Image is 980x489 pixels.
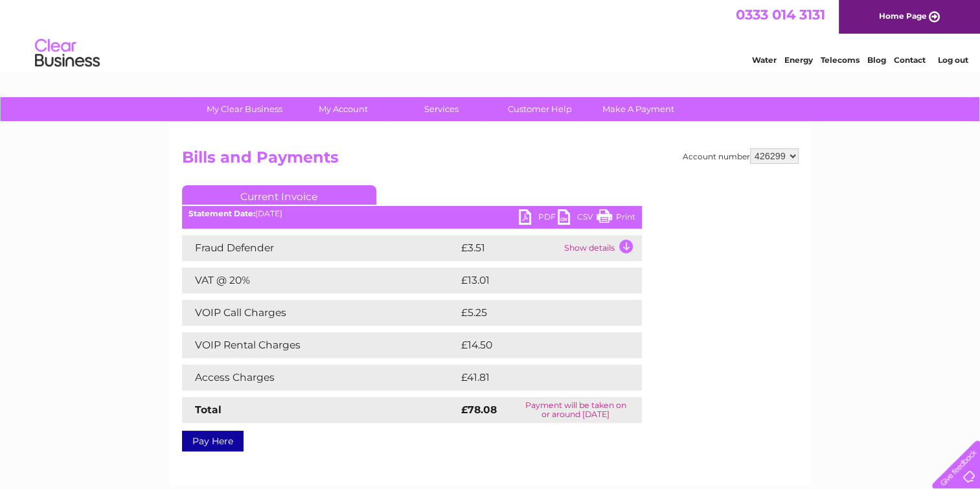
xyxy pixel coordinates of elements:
[784,55,813,65] a: Energy
[937,55,968,65] a: Log out
[683,148,799,164] div: Account number
[388,97,495,121] a: Services
[585,97,692,121] a: Make A Payment
[182,365,458,391] td: Access Charges
[558,209,597,228] a: CSV
[458,365,613,391] td: £41.81
[736,6,825,23] a: 0333 014 3131
[597,209,635,228] a: Print
[486,97,593,121] a: Customer Help
[752,55,777,65] a: Water
[188,209,255,218] b: Statement Date:
[867,55,886,65] a: Blog
[821,55,860,65] a: Telecoms
[182,300,458,326] td: VOIP Call Charges
[561,235,642,261] td: Show details
[519,209,558,228] a: PDF
[195,404,222,416] strong: Total
[509,397,641,423] td: Payment will be taken on or around [DATE]
[182,431,244,451] a: Pay Here
[182,332,458,358] td: VOIP Rental Charges
[182,148,799,173] h2: Bills and Payments
[191,97,298,121] a: My Clear Business
[182,185,376,205] a: Current Invoice
[290,97,396,121] a: My Account
[182,267,458,293] td: VAT @ 20%
[458,300,611,326] td: £5.25
[458,267,613,293] td: £13.01
[185,7,797,63] div: Clear Business is a trading name of Verastar Limited (registered in [GEOGRAPHIC_DATA] No. 3667643...
[182,209,642,218] div: [DATE]
[458,235,561,261] td: £3.51
[34,34,100,73] img: logo.png
[894,55,926,65] a: Contact
[182,235,458,261] td: Fraud Defender
[461,404,497,416] strong: £78.08
[458,332,615,358] td: £14.50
